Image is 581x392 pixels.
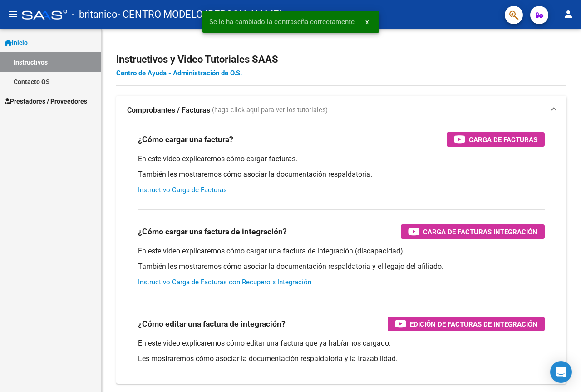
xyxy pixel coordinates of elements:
strong: Comprobantes / Facturas [127,105,210,115]
p: En este video explicaremos cómo editar una factura que ya habíamos cargado. [138,338,545,348]
p: En este video explicaremos cómo cargar una factura de integración (discapacidad). [138,246,545,256]
button: Carga de Facturas Integración [401,224,545,239]
p: También les mostraremos cómo asociar la documentación respaldatoria y el legajo del afiliado. [138,262,545,272]
p: Les mostraremos cómo asociar la documentación respaldatoria y la trazabilidad. [138,354,545,364]
span: Prestadores / Proveedores [5,96,87,106]
div: Open Intercom Messenger [550,361,572,383]
h2: Instructivos y Video Tutoriales SAAS [116,51,566,68]
span: Carga de Facturas Integración [423,226,537,238]
span: Edición de Facturas de integración [410,318,537,330]
button: Edición de Facturas de integración [388,317,545,331]
mat-icon: menu [7,9,18,20]
h3: ¿Cómo editar una factura de integración? [138,318,286,330]
span: - britanico [72,5,118,25]
span: x [365,18,369,26]
div: Comprobantes / Facturas (haga click aquí para ver los tutoriales) [116,125,566,384]
h3: ¿Cómo cargar una factura? [138,133,233,146]
a: Instructivo Carga de Facturas con Recupero x Integración [138,278,311,286]
button: Carga de Facturas [447,132,545,147]
span: Carga de Facturas [469,134,537,145]
mat-icon: person [563,9,574,20]
span: - CENTRO MODELO [PERSON_NAME] [118,5,282,25]
h3: ¿Cómo cargar una factura de integración? [138,225,287,238]
span: Se le ha cambiado la contraseña correctamente [209,17,355,26]
mat-expansion-panel-header: Comprobantes / Facturas (haga click aquí para ver los tutoriales) [116,96,566,125]
button: x [358,14,376,30]
p: También les mostraremos cómo asociar la documentación respaldatoria. [138,169,545,179]
p: En este video explicaremos cómo cargar facturas. [138,154,545,164]
a: Instructivo Carga de Facturas [138,186,227,194]
a: Centro de Ayuda - Administración de O.S. [116,69,242,77]
span: Inicio [5,38,28,48]
span: (haga click aquí para ver los tutoriales) [212,105,328,115]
